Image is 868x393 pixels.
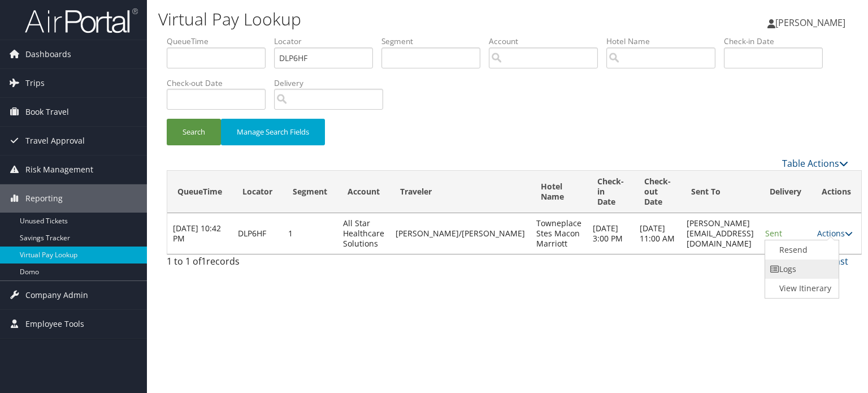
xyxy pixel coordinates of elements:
[587,171,634,213] th: Check-in Date: activate to sort column ascending
[25,184,63,213] span: Reporting
[681,171,759,213] th: Sent To: activate to sort column ascending
[767,6,857,40] a: [PERSON_NAME]
[221,119,325,145] button: Manage Search Fields
[587,213,634,254] td: [DATE] 3:00 PM
[25,281,88,309] span: Company Admin
[25,127,85,155] span: Travel Approval
[765,260,836,279] a: Logs
[782,157,848,170] a: Table Actions
[337,171,390,213] th: Account: activate to sort column ascending
[531,213,587,254] td: Towneplace Stes Macon Marriott
[201,255,206,267] span: 1
[274,36,381,47] label: Locator
[167,254,324,274] div: 1 to 1 of records
[25,7,138,34] img: airportal-logo.png
[381,36,489,47] label: Segment
[167,119,221,145] button: Search
[167,77,274,89] label: Check-out Date
[606,36,724,47] label: Hotel Name
[765,279,836,298] a: View Itinerary
[167,171,232,213] th: QueueTime: activate to sort column ascending
[25,310,84,338] span: Employee Tools
[167,213,232,254] td: [DATE] 10:42 PM
[765,240,836,260] a: Resend
[25,156,93,184] span: Risk Management
[232,213,283,254] td: DLP6HF
[634,171,681,213] th: Check-out Date: activate to sort column ascending
[232,171,283,213] th: Locator: activate to sort column ascending
[283,171,337,213] th: Segment: activate to sort column ascending
[759,171,811,213] th: Delivery: activate to sort column ascending
[817,228,853,239] a: Actions
[274,77,392,89] label: Delivery
[775,16,845,29] span: [PERSON_NAME]
[681,213,759,254] td: [PERSON_NAME][EMAIL_ADDRESS][DOMAIN_NAME]
[831,255,848,267] a: Last
[337,213,390,254] td: All Star Healthcare Solutions
[390,171,531,213] th: Traveler: activate to sort column ascending
[489,36,606,47] label: Account
[390,213,531,254] td: [PERSON_NAME]/[PERSON_NAME]
[765,228,782,239] span: Sent
[724,36,831,47] label: Check-in Date
[25,40,71,68] span: Dashboards
[25,69,45,97] span: Trips
[167,36,274,47] label: QueueTime
[25,98,69,126] span: Book Travel
[634,213,681,254] td: [DATE] 11:00 AM
[531,171,587,213] th: Hotel Name: activate to sort column ascending
[283,213,337,254] td: 1
[811,171,861,213] th: Actions
[158,7,624,31] h1: Virtual Pay Lookup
